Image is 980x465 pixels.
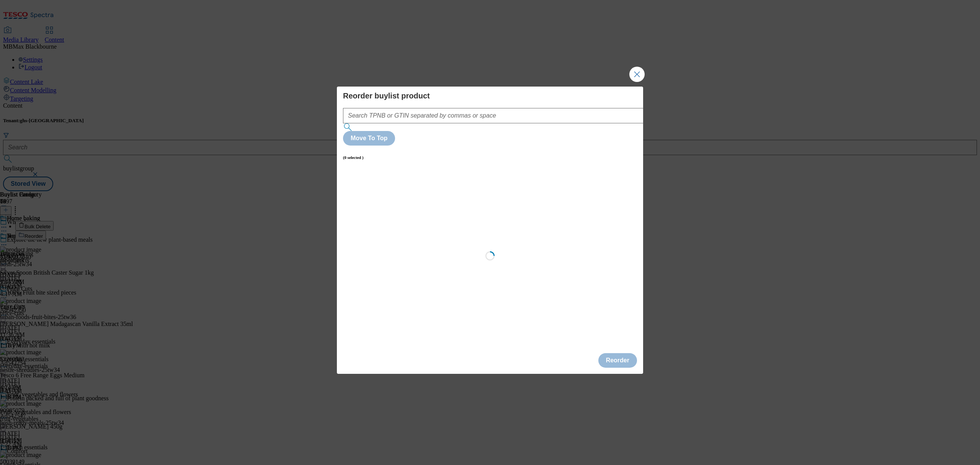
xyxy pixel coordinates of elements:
[343,91,637,100] h4: Reorder buylist product
[598,353,637,368] button: Reorder
[343,131,395,146] button: Move To Top
[337,87,643,374] div: Modal
[343,155,364,160] h6: (0 selected )
[629,67,645,82] button: Close Modal
[343,108,666,123] input: Search TPNB or GTIN separated by commas or space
